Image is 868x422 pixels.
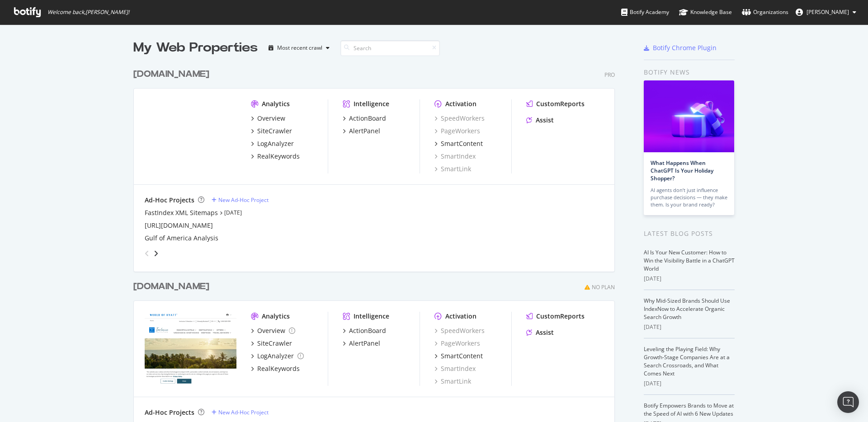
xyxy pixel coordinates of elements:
[651,187,727,208] div: AI agents don’t just influence purchase decisions — they make them. Is your brand ready?
[251,364,300,373] a: RealKeywords
[145,221,213,230] div: [URL][DOMAIN_NAME]
[257,139,294,148] div: LogAnalyzer
[257,352,294,361] div: LogAnalyzer
[434,326,485,335] a: SpeedWorkers
[526,328,554,337] a: Assist
[742,8,788,17] div: Organizations
[251,114,285,123] a: Overview
[257,152,300,161] div: RealKeywords
[536,116,554,125] div: Assist
[343,127,380,136] a: AlertPanel
[644,297,730,321] a: Why Mid-Sized Brands Should Use IndexNow to Accelerate Organic Search Growth
[441,139,483,148] div: SmartContent
[141,246,153,261] div: angle-left
[644,345,730,377] a: Leveling the Playing Field: Why Growth-Stage Companies Are at a Search Crossroads, and What Comes...
[536,99,585,108] div: CustomReports
[434,364,476,373] a: SmartIndex
[153,249,159,258] div: angle-right
[644,402,734,417] a: Botify Empowers Brands to Move at the Speed of AI with 6 New Updates
[133,68,213,81] a: [DOMAIN_NAME]
[837,391,859,413] div: Open Intercom Messenger
[536,312,585,321] div: CustomReports
[257,364,300,373] div: RealKeywords
[434,377,471,386] a: SmartLink
[445,312,476,321] div: Activation
[340,40,440,56] input: Search
[349,326,386,335] div: ActionBoard
[354,99,389,108] div: Intelligence
[218,408,269,416] div: New Ad-Hoc Project
[212,408,269,416] a: New Ad-Hoc Project
[644,80,734,152] img: What Happens When ChatGPT Is Your Holiday Shopper?
[251,352,304,361] a: LogAnalyzer
[133,68,209,81] div: [DOMAIN_NAME]
[277,45,322,51] div: Most recent crawl
[343,114,386,123] a: ActionBoard
[434,352,483,361] a: SmartContent
[251,127,292,136] a: SiteCrawler
[679,8,732,17] div: Knowledge Base
[592,283,615,291] div: No Plan
[536,328,554,337] div: Assist
[145,234,218,243] a: Gulf of America Analysis
[145,408,194,417] div: Ad-Hoc Projects
[526,99,585,108] a: CustomReports
[644,249,735,272] a: AI Is Your New Customer: How to Win the Visibility Battle in a ChatGPT World
[653,43,717,52] div: Botify Chrome Plugin
[644,229,735,239] div: Latest Blog Posts
[251,339,292,348] a: SiteCrawler
[262,99,290,108] div: Analytics
[257,326,285,335] div: Overview
[257,339,292,348] div: SiteCrawler
[604,71,615,79] div: Pro
[349,114,386,123] div: ActionBoard
[343,326,386,335] a: ActionBoard
[644,380,735,388] div: [DATE]
[145,208,218,217] div: FastIndex XML Sitemaps
[445,99,476,108] div: Activation
[349,127,380,136] div: AlertPanel
[434,114,485,123] a: SpeedWorkers
[47,9,129,16] span: Welcome back, [PERSON_NAME] !
[218,196,269,204] div: New Ad-Hoc Project
[651,159,713,182] a: What Happens When ChatGPT Is Your Holiday Shopper?
[133,39,258,57] div: My Web Properties
[441,352,483,361] div: SmartContent
[212,196,269,204] a: New Ad-Hoc Project
[434,339,480,348] a: PageWorkers
[354,312,389,321] div: Intelligence
[644,43,717,52] a: Botify Chrome Plugin
[224,209,242,216] a: [DATE]
[621,8,669,17] div: Botify Academy
[349,339,380,348] div: AlertPanel
[434,127,480,136] a: PageWorkers
[262,312,290,321] div: Analytics
[644,67,735,77] div: Botify news
[644,323,735,331] div: [DATE]
[257,127,292,136] div: SiteCrawler
[133,280,213,293] a: [DOMAIN_NAME]
[434,139,483,148] a: SmartContent
[807,8,849,16] span: Joyce Lee
[257,114,285,123] div: Overview
[434,164,471,173] a: SmartLink
[251,139,294,148] a: LogAnalyzer
[145,312,236,385] img: hyattinclusivecollection.com
[145,99,236,173] img: hyatt.com
[251,326,295,335] a: Overview
[265,41,333,55] button: Most recent crawl
[145,196,194,205] div: Ad-Hoc Projects
[434,152,476,161] a: SmartIndex
[644,275,735,283] div: [DATE]
[251,152,300,161] a: RealKeywords
[526,116,554,125] a: Assist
